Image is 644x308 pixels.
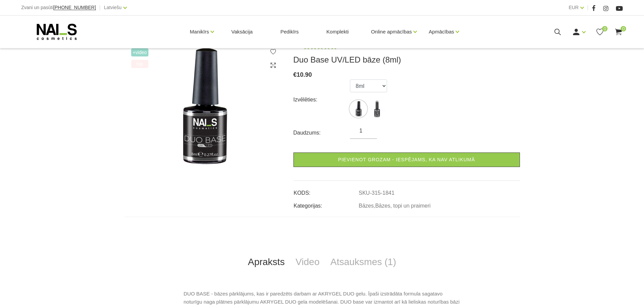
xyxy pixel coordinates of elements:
span: 10.90 [297,71,312,78]
span: top [131,60,149,68]
a: 0 [596,28,604,36]
a: SKU-315-1841 [359,190,395,196]
div: Izvēlēties: [293,94,350,105]
span: 0 [621,26,626,31]
a: Bāzes, topi un praimeri [375,203,431,209]
span: € [293,71,297,78]
a: [PHONE_NUMBER] [53,5,96,10]
span: +Video [131,48,149,56]
a: Atsauksmes (1) [325,251,402,273]
td: KODS: [293,184,359,197]
a: 0 [614,28,623,36]
img: ... [350,100,367,117]
a: Manikīrs [190,18,209,45]
a: EUR [569,3,579,11]
a: Apmācības [429,18,454,45]
td: , [358,197,520,210]
a: Pedikīrs [275,16,304,48]
div: Daudzums: [293,127,350,138]
h3: Duo Base UV/LED bāze (8ml) [293,55,520,65]
a: Pievienot grozam [293,152,520,167]
a: Bāzes [359,203,374,209]
a: Latviešu [104,3,122,11]
a: Vaksācija [226,16,258,48]
span: | [587,3,589,12]
label: Nav atlikumā [350,100,367,117]
a: Video [290,251,325,273]
span: | [99,3,101,12]
td: Kategorijas: [293,197,359,210]
img: Duo Base UV/LED bāze [124,42,283,172]
span: 0 [602,26,607,31]
a: Komplekti [321,16,354,48]
a: Online apmācības [371,18,412,45]
a: Apraksts [242,251,290,273]
img: ... [368,100,385,117]
div: Zvani un pasūti [21,3,96,12]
